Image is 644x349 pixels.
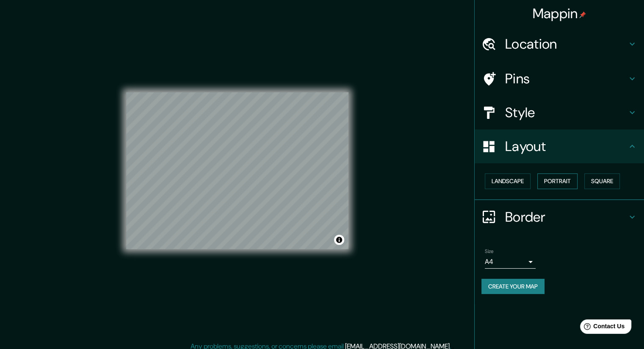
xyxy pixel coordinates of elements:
[475,200,644,234] div: Border
[569,316,635,340] iframe: Help widget launcher
[475,96,644,129] div: Style
[579,11,586,18] img: pin-icon.png
[537,173,578,189] button: Portrait
[126,92,348,249] canvas: Map
[334,235,344,245] button: Toggle attribution
[584,173,620,189] button: Square
[475,27,644,61] div: Location
[485,247,494,255] label: Size
[505,70,627,87] h4: Pins
[505,104,627,121] h4: Style
[475,62,644,96] div: Pins
[475,129,644,163] div: Layout
[505,36,627,52] h4: Location
[505,209,627,225] h4: Border
[505,138,627,155] h4: Layout
[485,255,536,269] div: A4
[485,173,531,189] button: Landscape
[533,5,586,22] h4: Mappin
[481,279,544,294] button: Create your map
